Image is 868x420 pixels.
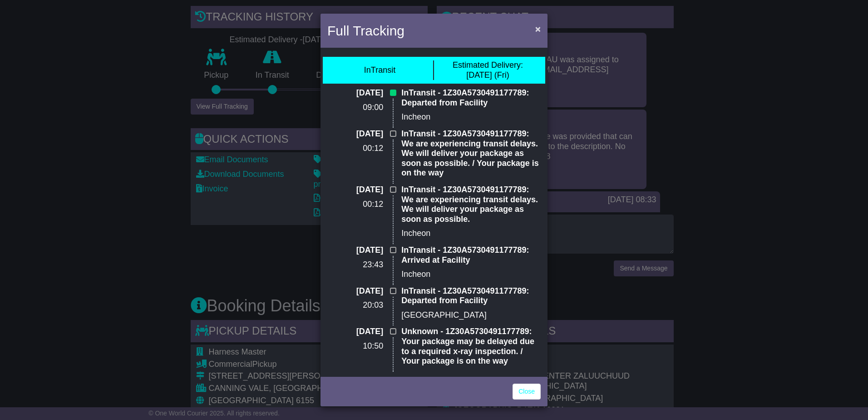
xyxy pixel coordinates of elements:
[453,60,523,80] div: [DATE] (Fri)
[327,88,383,98] p: [DATE]
[453,60,523,70] span: Estimated Delivery:
[535,24,541,34] span: ×
[327,185,383,195] p: [DATE]
[327,327,383,337] p: [DATE]
[327,286,383,296] p: [DATE]
[327,20,404,41] h4: Full Tracking
[401,88,541,108] p: InTransit - 1Z30A5730491177789: Departed from Facility
[401,310,541,320] p: [GEOGRAPHIC_DATA]
[327,341,383,351] p: 10:50
[327,245,383,255] p: [DATE]
[401,327,541,366] p: Unknown - 1Z30A5730491177789: Your package may be delayed due to a required x-ray inspection. / Y...
[401,229,541,239] p: Incheon
[327,260,383,270] p: 23:43
[401,245,541,265] p: InTransit - 1Z30A5730491177789: Arrived at Facility
[327,103,383,113] p: 09:00
[401,286,541,306] p: InTransit - 1Z30A5730491177789: Departed from Facility
[401,270,541,280] p: Incheon
[327,129,383,139] p: [DATE]
[531,20,545,38] button: Close
[401,129,541,178] p: InTransit - 1Z30A5730491177789: We are experiencing transit delays. We will deliver your package ...
[327,144,383,154] p: 00:12
[327,300,383,310] p: 20:03
[327,200,383,210] p: 00:12
[364,65,395,75] div: InTransit
[513,384,541,400] a: Close
[327,373,383,383] p: [DATE]
[401,373,541,393] p: InTransit - 1Z30A5730491177789: Warehouse Scan
[401,185,541,224] p: InTransit - 1Z30A5730491177789: We are experiencing transit delays. We will deliver your package ...
[401,112,541,122] p: Incheon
